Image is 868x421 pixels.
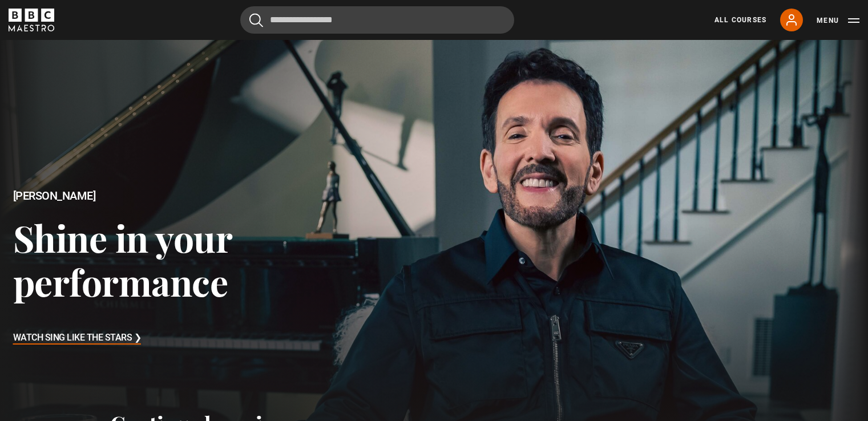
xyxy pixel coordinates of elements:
[9,9,54,31] svg: BBC Maestro
[714,15,766,25] a: All Courses
[240,6,514,34] input: Search
[817,15,859,26] button: Toggle navigation
[13,216,348,304] h3: Shine in your performance
[249,13,263,27] button: Submit the search query
[13,189,348,203] h2: [PERSON_NAME]
[13,330,142,347] h3: Watch Sing Like the Stars ❯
